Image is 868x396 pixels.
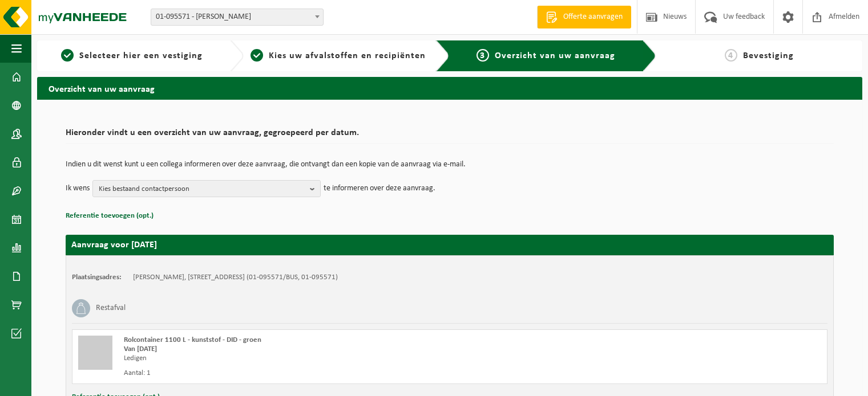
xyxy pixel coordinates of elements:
[537,6,631,28] a: Offerte aanvragen
[151,9,324,26] span: 01-095571 - VANDESTEENE JOHN - OOSTKAMP
[66,180,90,197] p: Ik wens
[71,240,157,250] strong: Aanvraag voor [DATE]
[66,128,834,144] h2: Hieronder vindt u een overzicht van uw aanvraag, gegroepeerd per datum.
[743,51,794,60] span: Bevestiging
[124,369,495,378] div: Aantal: 1
[324,180,435,197] p: te informeren over deze aanvraag.
[66,209,154,223] button: Referentie toevoegen (opt.)
[79,51,203,60] span: Selecteer hier een vestiging
[37,77,862,99] h2: Overzicht van uw aanvraag
[61,49,74,62] span: 1
[96,299,126,317] h3: Restafval
[92,180,321,197] button: Kies bestaand contactpersoon
[151,9,323,25] span: 01-095571 - VANDESTEENE JOHN - OOSTKAMP
[477,49,489,62] span: 3
[495,51,615,60] span: Overzicht van uw aanvraag
[124,345,157,353] strong: Van [DATE]
[249,49,427,63] a: 2Kies uw afvalstoffen en recipiënten
[133,273,338,282] td: [PERSON_NAME], [STREET_ADDRESS] (01-095571/BUS, 01-095571)
[43,49,221,63] a: 1Selecteer hier een vestiging
[99,181,305,198] span: Kies bestaand contactpersoon
[124,336,261,344] span: Rolcontainer 1100 L - kunststof - DID - groen
[560,11,625,23] span: Offerte aanvragen
[66,161,834,169] p: Indien u dit wenst kunt u een collega informeren over deze aanvraag, die ontvangt dan een kopie v...
[251,49,263,62] span: 2
[72,273,122,281] strong: Plaatsingsadres:
[725,49,737,62] span: 4
[124,354,495,363] div: Ledigen
[269,51,426,60] span: Kies uw afvalstoffen en recipiënten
